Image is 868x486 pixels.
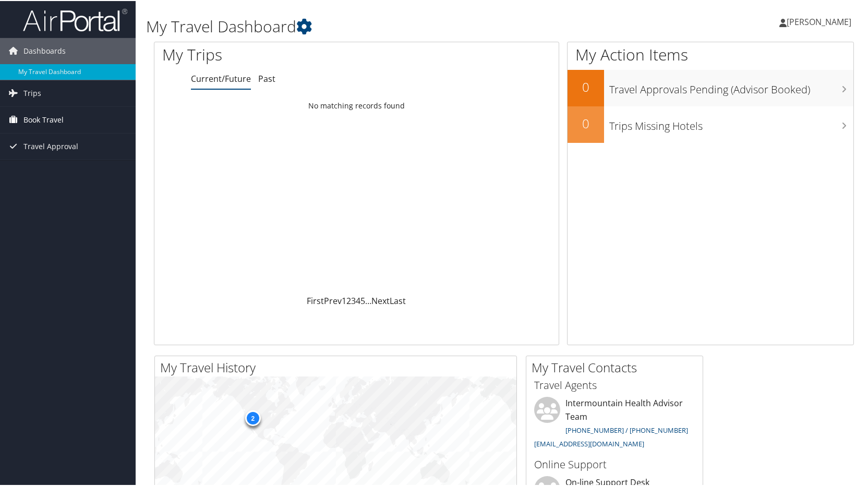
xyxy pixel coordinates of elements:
[351,294,356,306] a: 3
[245,409,260,425] div: 2
[307,294,324,306] a: First
[23,37,66,63] span: Dashboards
[532,358,703,375] h2: My Travel Contacts
[534,377,695,392] h3: Travel Agents
[568,105,853,142] a: 0Trips Missing Hotels
[568,114,604,131] h2: 0
[609,113,853,132] h3: Trips Missing Hotels
[356,294,360,306] a: 4
[534,438,644,447] a: [EMAIL_ADDRESS][DOMAIN_NAME]
[529,396,700,452] li: Intermountain Health Advisor Team
[534,456,695,471] h3: Online Support
[371,294,390,306] a: Next
[154,95,559,114] td: No matching records found
[779,5,862,37] a: [PERSON_NAME]
[568,69,853,105] a: 0Travel Approvals Pending (Advisor Booked)
[23,106,64,132] span: Book Travel
[191,72,251,83] a: Current/Future
[346,294,351,306] a: 2
[360,294,365,306] a: 5
[258,72,275,83] a: Past
[162,43,382,65] h1: My Trips
[160,358,516,375] h2: My Travel History
[565,424,688,434] a: [PHONE_NUMBER] / [PHONE_NUMBER]
[324,294,342,306] a: Prev
[23,132,78,159] span: Travel Approval
[146,15,623,37] h1: My Travel Dashboard
[568,43,853,65] h1: My Action Items
[342,294,346,306] a: 1
[787,15,851,27] span: [PERSON_NAME]
[23,79,41,105] span: Trips
[365,294,371,306] span: …
[390,294,406,306] a: Last
[568,77,604,95] h2: 0
[609,76,853,96] h3: Travel Approvals Pending (Advisor Booked)
[23,7,127,31] img: airportal-logo.png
